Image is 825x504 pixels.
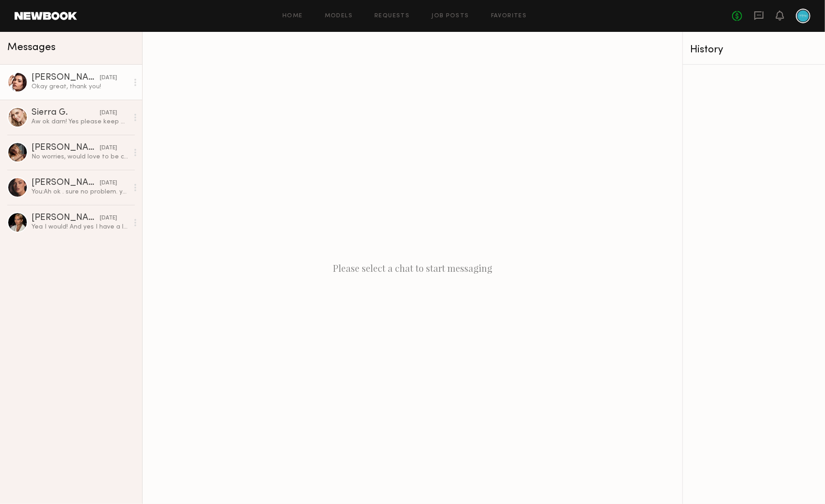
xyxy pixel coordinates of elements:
[282,13,303,19] a: Home
[31,178,100,188] div: [PERSON_NAME]
[31,153,128,161] div: No worries, would love to be considered in the future. Have a great shoot!
[100,109,117,117] div: [DATE]
[31,188,128,196] div: You: Ah ok . sure no problem. yeah pasadena is far.
[31,117,128,126] div: Aw ok darn! Yes please keep me in mind for the next one :)
[31,214,100,223] div: [PERSON_NAME]
[431,13,469,19] a: Job Posts
[374,13,410,19] a: Requests
[690,45,818,55] div: History
[100,144,117,153] div: [DATE]
[31,73,100,82] div: [PERSON_NAME]
[143,32,682,504] div: Please select a chat to start messaging
[31,223,128,231] div: Yea I would! And yes I have a lot of experience speaking on camera!
[31,143,100,153] div: [PERSON_NAME]
[31,108,100,117] div: Sierra G.
[100,74,117,82] div: [DATE]
[100,179,117,188] div: [DATE]
[7,42,56,53] span: Messages
[325,13,353,19] a: Models
[491,13,527,19] a: Favorites
[31,82,128,91] div: Okay great, thank you!
[100,214,117,223] div: [DATE]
